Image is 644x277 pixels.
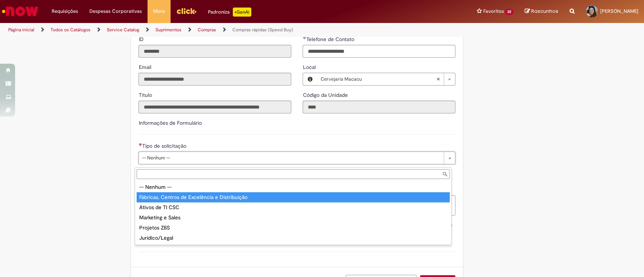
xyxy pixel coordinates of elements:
[137,182,450,192] div: -- Nenhum --
[137,213,450,223] div: Marketing e Sales
[137,192,450,202] div: Fábricas, Centros de Excelência e Distribuição
[137,202,450,213] div: Ativos de TI CSC
[137,223,450,233] div: Projetos ZBS
[137,233,450,243] div: Jurídico/Legal
[135,181,451,245] ul: Tipo de solicitação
